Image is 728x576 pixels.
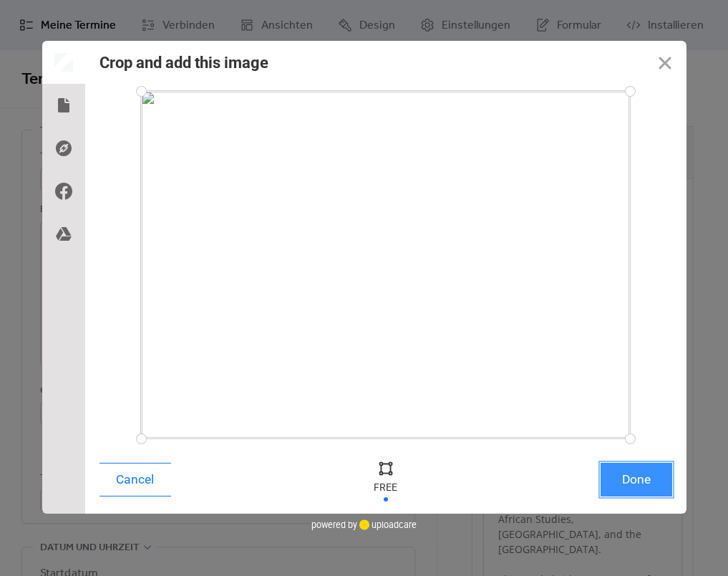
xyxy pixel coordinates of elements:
[601,463,672,496] button: Done
[311,514,417,535] div: powered by
[100,54,268,72] div: Crop and add this image
[644,41,686,84] button: Close
[100,463,171,496] button: Cancel
[42,170,85,213] div: Facebook
[42,213,85,256] div: Google Drive
[357,519,417,530] a: uploadcare
[42,84,85,127] div: Local Files
[42,127,85,170] div: Direct Link
[42,41,85,84] div: Preview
